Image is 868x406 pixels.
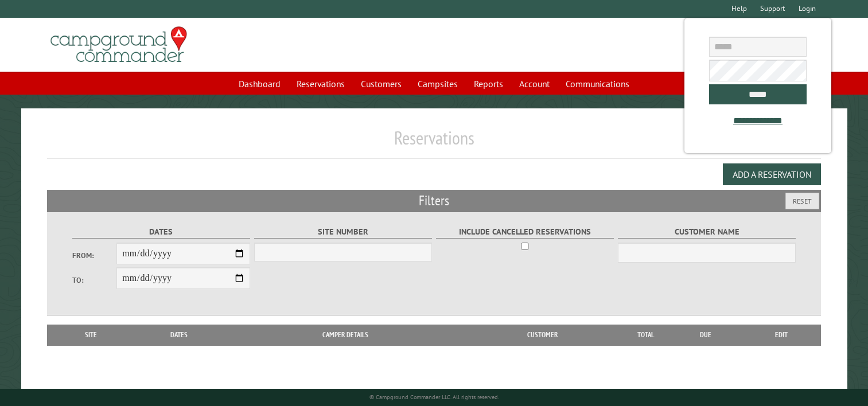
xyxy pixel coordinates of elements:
[47,127,821,158] h1: Reservations
[232,73,287,95] a: Dashboard
[72,225,251,239] label: Dates
[462,325,623,345] th: Customer
[742,325,821,345] th: Edit
[254,225,433,239] label: Site Number
[411,73,465,95] a: Campsites
[369,393,499,401] small: © Campground Commander LLC. All rights reserved.
[559,73,636,95] a: Communications
[290,73,352,95] a: Reservations
[785,193,819,209] button: Reset
[53,325,129,345] th: Site
[354,73,408,95] a: Customers
[47,190,821,212] h2: Filters
[47,22,190,67] img: Campground Commander
[669,325,742,345] th: Due
[723,163,821,185] button: Add a Reservation
[618,225,796,239] label: Customer Name
[72,275,117,286] label: To:
[467,73,510,95] a: Reports
[129,325,229,345] th: Dates
[436,225,614,239] label: Include Cancelled Reservations
[72,250,117,261] label: From:
[623,325,669,345] th: Total
[512,73,556,95] a: Account
[229,325,462,345] th: Camper Details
